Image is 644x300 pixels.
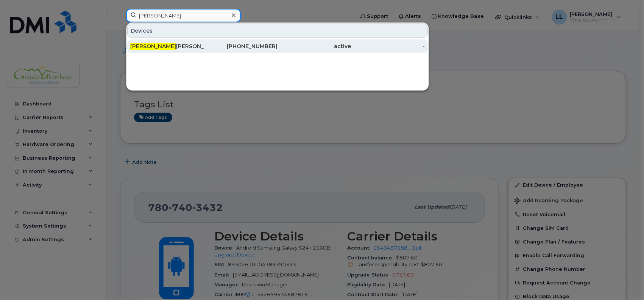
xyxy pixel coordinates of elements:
div: active [278,42,351,50]
span: [PERSON_NAME] [130,43,176,50]
div: - [351,42,425,50]
div: Devices [127,24,428,38]
a: [PERSON_NAME][PERSON_NAME][PHONE_NUMBER]active- [127,39,428,53]
div: [PERSON_NAME] [130,42,204,50]
div: [PHONE_NUMBER] [204,42,278,50]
